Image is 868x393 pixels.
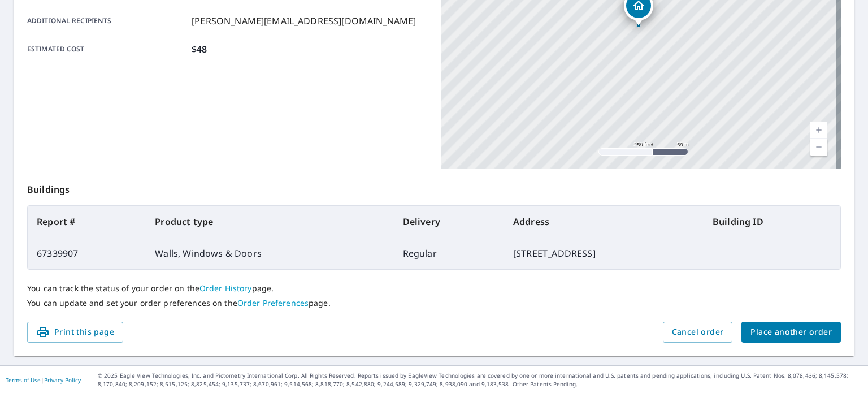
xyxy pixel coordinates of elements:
button: Print this page [27,322,123,343]
p: Buildings [27,169,841,205]
p: You can track the status of your order on the page. [27,283,841,293]
a: Order Preferences [237,297,309,308]
a: Terms of Use [6,376,41,384]
th: Building ID [704,206,840,237]
th: Delivery [394,206,504,237]
p: $48 [192,42,207,56]
th: Product type [146,206,393,237]
p: [PERSON_NAME][EMAIL_ADDRESS][DOMAIN_NAME] [192,14,416,28]
p: Additional recipients [27,14,187,28]
a: Order History [199,283,252,293]
p: You can update and set your order preferences on the page. [27,298,841,308]
th: Report # [28,206,146,237]
p: | [6,377,81,383]
p: Estimated cost [27,42,187,56]
span: Print this page [36,325,114,339]
p: © 2025 Eagle View Technologies, Inc. and Pictometry International Corp. All Rights Reserved. Repo... [98,372,862,388]
a: Privacy Policy [44,376,81,384]
td: Regular [394,237,504,269]
button: Cancel order [663,322,733,343]
a: Current Level 17, Zoom In [810,122,827,139]
td: 67339907 [28,237,146,269]
th: Address [504,206,704,237]
span: Cancel order [672,325,724,339]
button: Place another order [741,322,841,343]
a: Current Level 17, Zoom Out [810,139,827,156]
td: Walls, Windows & Doors [146,237,393,269]
span: Place another order [750,325,832,339]
td: [STREET_ADDRESS] [504,237,704,269]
